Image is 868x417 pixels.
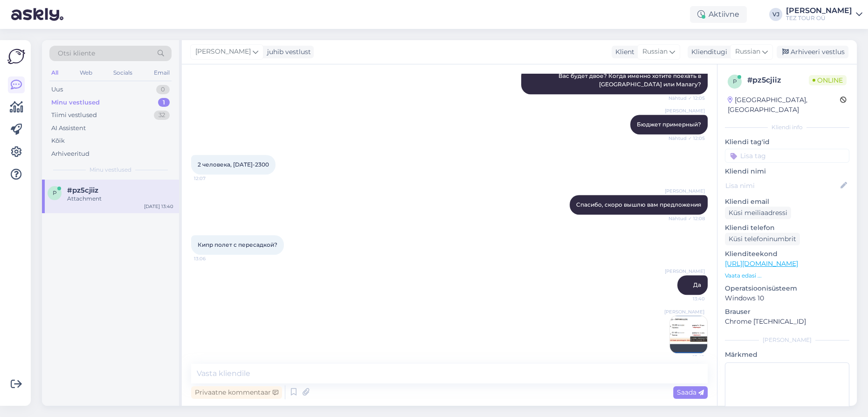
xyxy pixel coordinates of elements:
[154,111,170,120] div: 32
[809,75,847,85] span: Online
[735,47,760,57] span: Russian
[677,388,704,396] span: Saada
[725,249,849,259] p: Klienditeekond
[665,107,705,114] span: [PERSON_NAME]
[786,7,852,14] div: [PERSON_NAME]
[665,188,705,195] span: [PERSON_NAME]
[725,167,849,176] p: Kliendi nimi
[195,47,251,57] span: [PERSON_NAME]
[690,6,747,23] div: Aktiivne
[191,386,282,399] div: Privaatne kommentaar
[152,67,172,79] div: Email
[693,281,701,288] span: Да
[670,316,707,353] img: Attachment
[51,111,97,120] div: Tiimi vestlused
[725,293,849,303] p: Windows 10
[786,14,852,22] div: TEZ TOUR OÜ
[51,149,90,159] div: Arhiveeritud
[725,149,849,163] input: Lisa tag
[668,215,705,222] span: Nähtud ✓ 12:08
[664,308,704,315] span: [PERSON_NAME]
[725,233,800,245] div: Küsi telefoninumbrit
[637,121,701,128] span: Бюджет примерный?
[51,85,63,94] div: Uus
[642,47,668,57] span: Russian
[51,124,86,133] div: AI Assistent
[725,123,849,132] div: Kliendi info
[198,161,269,168] span: 2 человека, [DATE]-2300
[725,350,849,360] p: Märkmed
[67,186,98,195] span: #pz5cjiiz
[725,259,798,268] a: [URL][DOMAIN_NAME]
[688,47,727,57] div: Klienditugi
[7,48,25,65] img: Askly Logo
[725,336,849,344] div: [PERSON_NAME]
[728,95,840,115] div: [GEOGRAPHIC_DATA], [GEOGRAPHIC_DATA]
[67,195,173,203] div: Attachment
[725,307,849,317] p: Brauser
[665,268,705,275] span: [PERSON_NAME]
[144,203,173,210] div: [DATE] 13:40
[725,223,849,233] p: Kliendi telefon
[725,271,849,280] p: Vaata edasi ...
[747,75,809,86] div: # pz5cjiiz
[668,95,705,102] span: Nähtud ✓ 12:05
[669,354,704,361] span: 13:42
[576,201,701,208] span: Спасибо, скоро вышлю вам предложения
[263,47,311,57] div: juhib vestlust
[51,98,100,107] div: Minu vestlused
[733,78,737,85] span: p
[194,255,229,262] span: 13:06
[78,67,94,79] div: Web
[90,166,131,174] span: Minu vestlused
[58,49,95,58] span: Otsi kliente
[670,295,705,302] span: 13:40
[194,175,229,182] span: 12:07
[49,67,60,79] div: All
[725,197,849,207] p: Kliendi email
[668,135,705,142] span: Nähtud ✓ 12:05
[769,8,782,21] div: VJ
[725,317,849,327] p: Chrome [TECHNICAL_ID]
[51,136,65,146] div: Kõik
[777,46,848,58] div: Arhiveeri vestlus
[612,47,634,57] div: Klient
[156,85,170,94] div: 0
[198,241,277,248] span: Кипр полет с пересадкой?
[111,67,134,79] div: Socials
[786,7,862,22] a: [PERSON_NAME]TEZ TOUR OÜ
[53,189,57,196] span: p
[725,284,849,293] p: Operatsioonisüsteem
[725,137,849,147] p: Kliendi tag'id
[158,98,170,107] div: 1
[725,207,791,219] div: Küsi meiliaadressi
[725,181,839,191] input: Lisa nimi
